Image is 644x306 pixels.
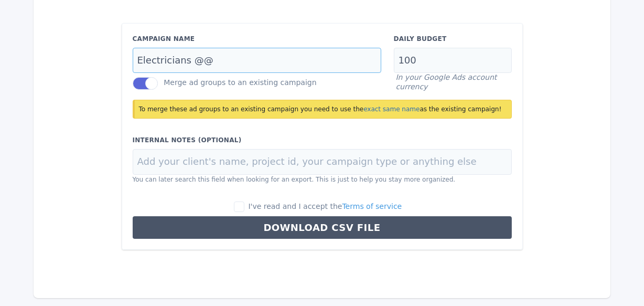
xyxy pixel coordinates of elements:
p: You can later search this field when looking for an export. This is just to help you stay more or... [133,175,512,184]
input: Add your client's name, project id, your campaign type or anything else [133,149,512,175]
a: Terms of service [342,202,402,210]
input: Campaign Budget [394,48,512,73]
input: I've read and I accept theTerms of service [234,202,244,212]
label: Daily Budget [394,34,512,44]
input: Campaign Name [133,48,381,73]
button: Download CSV File [133,216,512,239]
p: To merge these ad groups to an existing campaign you need to use the as the existing campaign! [139,104,507,114]
label: Campaign Name [133,34,381,44]
label: Internal Notes (Optional) [133,135,512,145]
span: exact same name [363,105,420,113]
p: In your Google Ads account currency [396,73,512,91]
label: Merge ad groups to an existing campaign [164,79,316,87]
span: I've read and I accept the [248,202,402,210]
